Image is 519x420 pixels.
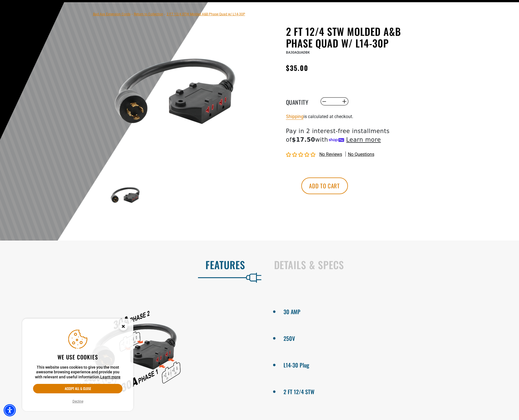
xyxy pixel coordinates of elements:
span: No questions [348,151,374,157]
h1: 2 FT 12/4 STW Molded A&B Phase Quad w/ L14-30P [286,26,422,49]
button: Decline [71,399,85,404]
a: Bad Ass Extension Cords [93,12,131,16]
label: Quantity [286,98,314,105]
span: › [164,12,166,16]
a: Shipping [286,114,304,119]
h2: Features [12,259,245,271]
span: $35.00 [286,63,308,73]
aside: Cookie Consent [22,319,133,411]
li: 250V [283,333,500,343]
div: is calculated at checkout. [286,113,422,120]
li: 30 AMP [283,306,500,316]
button: Close this option [113,319,133,336]
li: 2 FT 12/4 STW [283,386,500,396]
span: › [132,12,133,16]
div: Accessibility Menu [4,404,16,416]
a: Return to Collection [134,12,163,16]
h2: We use cookies [33,353,122,361]
span: No reviews [319,152,342,157]
a: This website uses cookies to give you the most awesome browsing experience and provide you with r... [100,375,121,379]
p: This website uses cookies to give you the most awesome browsing experience and provide you with r... [33,365,122,380]
span: 0.00 stars [286,152,317,157]
h2: Details & Specs [274,259,508,271]
span: BA30AQUADBK [286,51,310,54]
button: Accept all & close [33,384,122,393]
span: 2 FT 12/4 STW Molded A&B Phase Quad w/ L14-30P [167,12,245,16]
li: L14-30 Plug [283,359,500,369]
nav: breadcrumbs [93,11,245,17]
button: Add to cart [301,177,348,194]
